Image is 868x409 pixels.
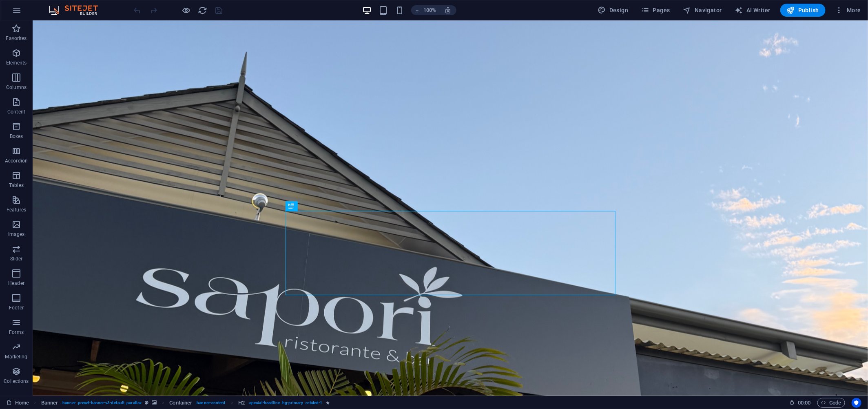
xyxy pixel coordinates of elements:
p: Forms [9,329,24,336]
span: . banner-content [195,398,225,408]
span: Navigator [683,6,722,14]
img: Editor Logo [47,5,108,15]
p: Boxes [10,133,23,140]
button: Code [817,398,845,408]
button: Navigator [680,4,725,17]
span: Container [169,398,192,408]
nav: breadcrumb [41,398,330,408]
button: More [832,4,864,17]
span: : [804,400,805,406]
p: Features [7,207,26,213]
span: Pages [641,6,670,14]
button: 100% [411,5,440,15]
span: Click to select. Double-click to edit [41,398,58,408]
span: Code [821,398,841,408]
p: Elements [6,60,27,66]
p: Slider [10,256,23,262]
p: Images [8,231,25,238]
p: Collections [4,378,29,385]
div: Design (Ctrl+Alt+Y) [595,4,632,17]
span: . banner .preset-banner-v3-default .parallax [61,398,142,408]
button: Design [595,4,632,17]
span: Design [598,6,629,14]
span: . special-headline .bg-primary .rotated-1 [248,398,323,408]
button: Publish [780,4,826,17]
i: This element contains a background [152,400,157,405]
button: Click here to leave preview mode and continue editing [182,5,191,15]
button: AI Writer [732,4,774,17]
p: Columns [6,84,27,91]
p: Accordion [5,158,28,164]
span: More [835,6,861,14]
i: Element contains an animation [326,400,330,405]
span: 00 00 [798,398,810,408]
p: Favorites [6,35,27,42]
p: Marketing [5,353,27,360]
p: Content [7,109,25,115]
span: AI Writer [735,6,771,14]
h6: 100% [423,5,436,15]
i: On resize automatically adjust zoom level to fit chosen device. [445,7,452,14]
h6: Session time [789,398,811,408]
p: Tables [9,182,24,189]
span: Publish [787,6,819,14]
i: This element is a customizable preset [145,400,148,405]
button: reload [198,5,208,15]
button: Pages [638,4,673,17]
p: Header [8,280,24,287]
p: Footer [9,305,24,311]
button: Usercentrics [852,398,861,408]
a: Click to cancel selection. Double-click to open Pages [7,398,29,408]
span: Click to select. Double-click to edit [238,398,245,408]
i: Reload page [198,6,208,15]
